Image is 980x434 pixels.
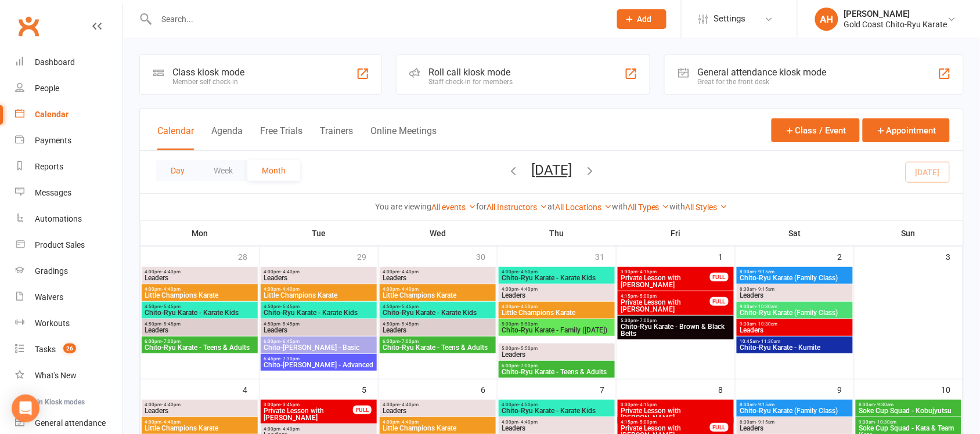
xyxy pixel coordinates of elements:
[161,269,181,274] span: - 4:40pm
[263,269,374,274] span: 4:00pm
[357,247,378,266] div: 29
[501,269,613,274] span: 4:00pm
[399,269,419,274] span: - 4:40pm
[161,304,181,309] span: - 5:45pm
[144,274,255,281] span: Leaders
[501,407,613,414] span: Chito-Ryu Karate - Karate Kids
[710,423,729,432] div: FULL
[140,221,260,245] th: Mon
[35,136,71,145] div: Payments
[382,287,493,292] span: 4:00pm
[157,125,194,150] button: Calendar
[280,287,300,292] span: - 4:40pm
[429,78,513,86] div: Staff check-in for members
[35,188,71,197] div: Messages
[714,6,746,32] span: Settings
[260,125,302,150] button: Free Trials
[144,402,255,407] span: 4:00pm
[161,321,181,327] span: - 5:45pm
[855,221,963,245] th: Sun
[759,339,780,344] span: - 11:30am
[144,339,255,344] span: 6:00pm
[280,402,300,407] span: - 3:45pm
[518,304,538,309] span: - 4:50pm
[35,319,70,328] div: Workouts
[501,351,613,358] span: Leaders
[280,269,300,274] span: - 4:40pm
[144,327,255,334] span: Leaders
[498,221,617,245] th: Thu
[35,110,69,119] div: Calendar
[518,419,538,425] span: - 4:40pm
[263,321,374,327] span: 4:50pm
[637,294,657,299] span: - 5:00pm
[263,344,374,351] span: Chito-[PERSON_NAME] - Basic
[686,202,728,212] a: All Styles
[476,202,487,211] strong: for
[35,162,63,171] div: Reports
[15,258,123,284] a: Gradings
[620,318,732,323] span: 5:30pm
[375,202,431,211] strong: You are viewing
[772,118,860,142] button: Class / Event
[15,102,123,128] a: Calendar
[620,294,711,299] span: 4:15pm
[756,287,774,292] span: - 9:15am
[172,67,244,78] div: Class kiosk mode
[670,202,686,211] strong: with
[263,339,374,344] span: 6:00pm
[501,419,613,425] span: 4:00pm
[263,327,374,334] span: Leaders
[637,269,657,274] span: - 4:15pm
[399,287,419,292] span: - 4:40pm
[620,323,732,337] span: Chito-Ryu Karate - Brown & Black Belts
[595,247,616,266] div: 31
[739,292,851,299] span: Leaders
[600,379,616,399] div: 7
[15,363,123,389] a: What's New
[263,274,374,281] span: Leaders
[756,419,774,425] span: - 9:15am
[838,379,854,399] div: 9
[875,419,896,425] span: - 10:30am
[15,310,123,337] a: Workouts
[153,11,602,27] input: Search...
[399,402,419,407] span: - 4:40pm
[15,75,123,102] a: People
[382,327,493,334] span: Leaders
[382,304,493,309] span: 4:50pm
[382,292,493,299] span: Little Champions Karate
[35,345,56,354] div: Tasks
[429,67,513,78] div: Roll call kiosk mode
[263,361,374,368] span: Chito-[PERSON_NAME] - Advanced
[501,327,613,334] span: Chito-Ryu Karate - Family ([DATE])
[161,339,181,344] span: - 7:00pm
[280,356,300,361] span: - 7:30pm
[144,344,255,351] span: Chito-Ryu Karate - Teens & Adults
[399,321,419,327] span: - 5:45pm
[382,419,493,425] span: 4:00pm
[280,339,300,344] span: - 6:45pm
[382,425,493,432] span: Little Champions Karate
[172,78,244,86] div: Member self check-in
[637,318,657,323] span: - 7:00pm
[35,418,106,428] div: General attendance
[501,402,613,407] span: 4:00pm
[617,9,666,29] button: Add
[15,180,123,206] a: Messages
[736,221,855,245] th: Sat
[280,304,300,309] span: - 5:45pm
[263,304,374,309] span: 4:50pm
[710,273,729,281] div: FULL
[501,321,613,327] span: 5:00pm
[697,78,826,86] div: Great for the front desk
[518,287,538,292] span: - 4:40pm
[501,363,613,368] span: 6:00pm
[15,154,123,180] a: Reports
[247,160,300,181] button: Month
[739,339,851,344] span: 10:45am
[739,287,851,292] span: 8:30am
[518,402,538,407] span: - 4:50pm
[263,356,374,361] span: 6:45pm
[382,402,493,407] span: 4:00pm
